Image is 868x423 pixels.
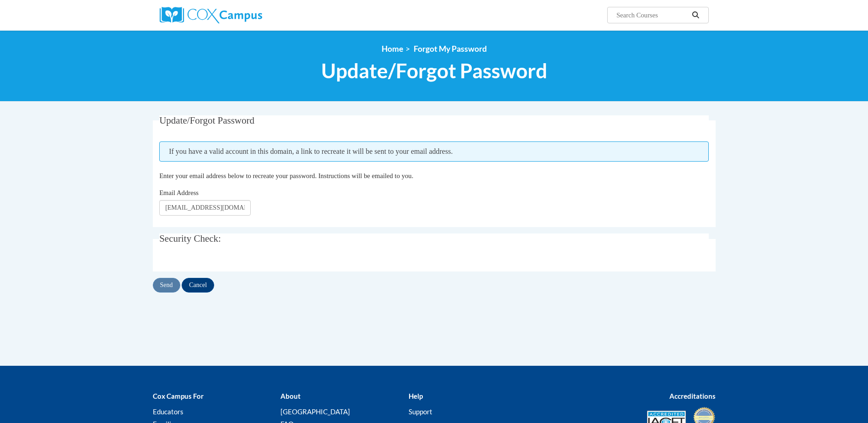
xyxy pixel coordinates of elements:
[159,141,709,162] span: If you have a valid account in this domain, a link to recreate it will be sent to your email addr...
[153,392,204,400] b: Cox Campus For
[153,407,183,416] a: Educators
[159,172,413,179] span: Enter your email address below to recreate your password. Instructions will be emailed to you.
[409,392,423,400] b: Help
[280,392,301,400] b: About
[689,10,702,21] button: Search
[615,10,689,21] input: Search Courses
[159,233,221,244] span: Security Check:
[159,200,251,216] input: Email
[321,59,547,83] span: Update/Forgot Password
[160,7,334,23] a: Cox Campus
[160,7,262,23] img: Cox Campus
[159,115,254,126] span: Update/Forgot Password
[409,407,432,416] a: Support
[182,278,214,293] input: Cancel
[280,407,350,416] a: [GEOGRAPHIC_DATA]
[159,189,199,196] span: Email Address
[382,44,403,54] a: Home
[669,392,716,400] b: Accreditations
[414,44,487,54] span: Forgot My Password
